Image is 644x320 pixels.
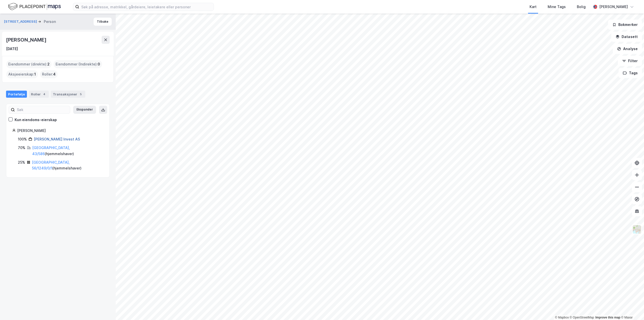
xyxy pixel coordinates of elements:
[6,46,18,52] div: [DATE]
[78,92,83,97] div: 5
[6,36,47,44] div: [PERSON_NAME]
[613,44,642,54] button: Analyse
[32,145,103,157] div: ( hjemmelshaver )
[15,117,57,123] div: Kun eiendoms-eierskap
[6,91,27,98] div: Portefølje
[548,4,566,10] div: Mine Tags
[17,128,103,134] div: [PERSON_NAME]
[611,32,642,42] button: Datasett
[34,137,80,141] a: [PERSON_NAME] Invest AS
[555,316,569,319] a: Mapbox
[94,18,112,26] button: Tilbake
[34,71,36,77] span: 1
[6,60,52,68] div: Eiendommer (direkte) :
[632,225,642,234] img: Z
[32,160,70,170] a: [GEOGRAPHIC_DATA], 56/1249/0/1
[53,71,56,77] span: 4
[618,56,642,66] button: Filter
[6,70,38,78] div: Aksjeeierskap :
[32,146,70,156] a: [GEOGRAPHIC_DATA], 43/586
[18,145,25,151] div: 70%
[608,20,642,30] button: Bokmerker
[530,4,537,10] div: Kart
[51,91,85,98] div: Transaksjoner
[73,106,96,114] button: Ekspander
[18,159,25,165] div: 25%
[15,106,70,114] input: Søk
[599,4,628,10] div: [PERSON_NAME]
[40,70,58,78] div: Roller :
[570,316,594,319] a: OpenStreetMap
[42,92,47,97] div: 4
[79,3,214,11] input: Søk på adresse, matrikkel, gårdeiere, leietakere eller personer
[619,296,644,320] div: Kontrollprogram for chat
[44,19,56,25] div: Person
[98,61,100,67] span: 0
[8,2,61,11] img: logo.f888ab2527a4732fd821a326f86c7f29.svg
[619,296,644,320] iframe: Chat Widget
[32,159,103,171] div: ( hjemmelshaver )
[29,91,49,98] div: Roller
[47,61,50,67] span: 2
[54,60,102,68] div: Eiendommer (Indirekte) :
[577,4,586,10] div: Bolig
[18,136,27,142] div: 100%
[619,68,642,78] button: Tags
[4,19,38,24] button: [STREET_ADDRESS]
[595,316,620,319] a: Improve this map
